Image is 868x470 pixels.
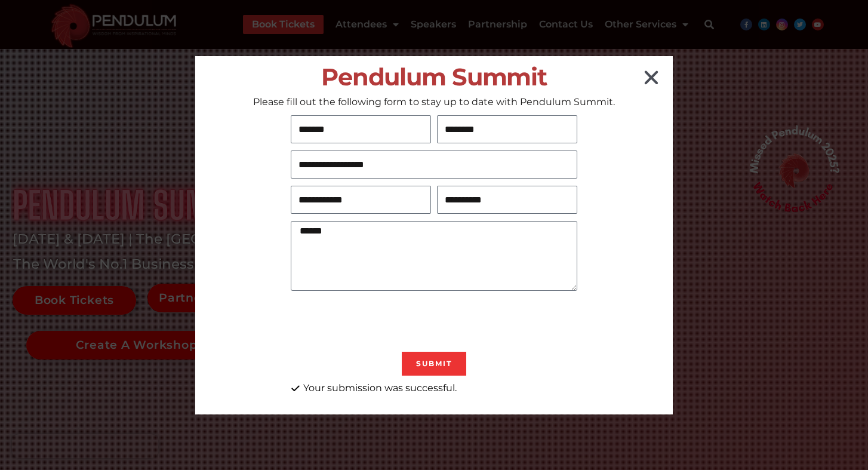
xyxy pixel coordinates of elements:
h2: Pendulum Summit [195,63,673,90]
div: Your submission was successful. [291,382,577,395]
button: Submit [402,352,466,376]
p: Please fill out the following form to stay up to date with Pendulum Summit. [195,96,673,108]
iframe: reCAPTCHA [291,298,472,345]
span: Submit [416,360,452,367]
a: Close [642,68,661,87]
